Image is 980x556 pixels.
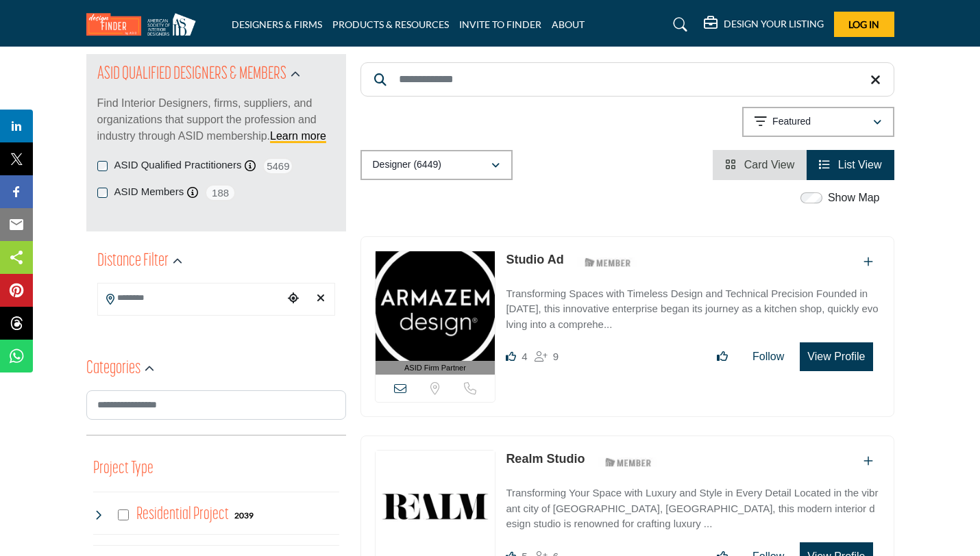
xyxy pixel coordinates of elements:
[506,477,879,532] a: Transforming Your Space with Luxury and Style in Every Detail Located in the vibrant city of [GEO...
[98,285,283,312] input: Search Location
[360,62,894,97] input: Search Keyword
[506,450,585,468] p: Realm Studio
[744,343,793,370] button: Follow
[713,150,807,180] li: Card View
[838,159,882,170] span: List View
[136,503,229,527] h4: Residential Project: Types of projects range from simple residential renovations to highly comple...
[86,390,346,420] input: Search Category
[725,159,794,170] a: View Card
[86,357,140,381] h2: Categories
[744,159,795,170] span: Card View
[506,351,516,362] i: Likes
[863,256,873,268] a: Add To List
[360,150,513,180] button: Designer (6449)
[459,18,541,30] a: INVITE TO FINDER
[704,16,824,33] div: DESIGN YOUR LISTING
[376,251,495,375] a: ASID Firm Partner
[800,342,872,371] button: View Profile
[819,159,881,170] a: View List
[660,14,696,36] a: Search
[97,188,108,198] input: ASID Members checkbox
[270,130,326,142] a: Learn more
[708,343,737,370] button: Like listing
[506,251,563,269] p: Studio Ad
[332,18,449,30] a: PRODUCTS & RESOURCES
[522,351,527,362] span: 4
[234,509,254,521] div: 2039 Results For Residential Project
[834,12,894,37] button: Log In
[97,95,335,144] p: Find Interior Designers, firms, suppliers, and organizations that support the profession and indu...
[598,453,659,470] img: ASID Members Badge Icon
[742,107,894,137] button: Featured
[234,511,254,520] b: 2039
[232,18,322,30] a: DESIGNERS & FIRMS
[86,13,203,36] img: Site Logo
[93,456,154,482] button: Project Type
[828,190,880,206] label: Show Map
[118,509,129,520] input: Select Residential Project checkbox
[283,284,304,314] div: Choose your current location
[97,249,169,274] h2: Distance Filter
[376,251,495,361] img: Studio Ad
[97,161,108,171] input: ASID Qualified Practitioners checkbox
[772,115,811,129] p: Featured
[506,286,879,333] p: Transforming Spaces with Timeless Design and Technical Precision Founded in [DATE], this innovati...
[114,157,242,173] label: ASID Qualified Practitioners
[848,18,879,30] span: Log In
[97,62,286,87] h2: ASID QUALIFIED DESIGNERS & MEMBERS
[552,18,585,30] a: ABOUT
[863,455,873,467] a: Add To List
[373,158,441,172] p: Designer (6449)
[506,485,879,532] p: Transforming Your Space with Luxury and Style in Every Detail Located in the vibrant city of [GEO...
[535,349,559,365] div: Followers
[807,150,894,180] li: List View
[553,351,559,362] span: 9
[310,284,331,314] div: Clear search location
[724,18,824,30] h5: DESIGN YOUR LISTING
[114,184,184,200] label: ASID Members
[506,253,563,266] a: Studio Ad
[506,278,879,333] a: Transforming Spaces with Timeless Design and Technical Precision Founded in [DATE], this innovati...
[404,362,466,374] span: ASID Firm Partner
[205,184,236,201] span: 188
[262,157,293,175] span: 5469
[577,254,639,271] img: ASID Members Badge Icon
[506,452,585,466] a: Realm Studio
